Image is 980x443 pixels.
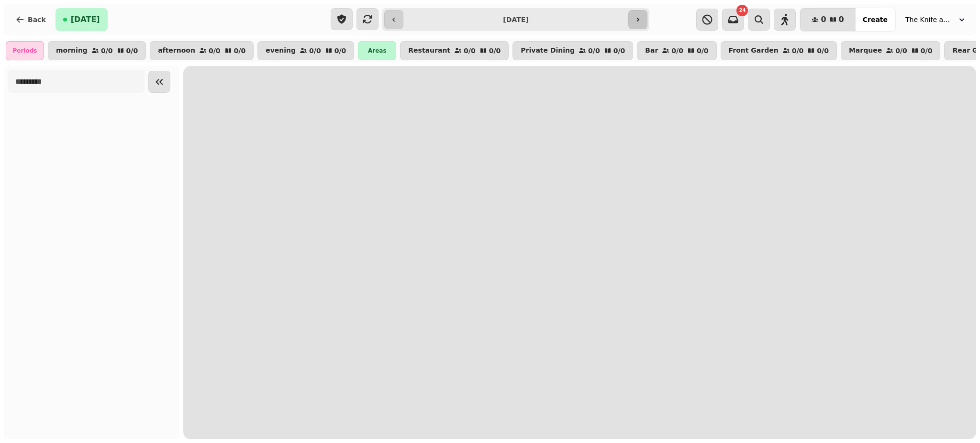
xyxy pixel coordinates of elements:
p: 0 / 0 [101,47,113,54]
span: 24 [739,8,746,13]
p: 0 / 0 [334,47,346,54]
button: 00 [800,8,855,31]
button: afternoon0/00/0 [150,41,254,60]
button: morning0/00/0 [48,41,146,60]
p: 0 / 0 [209,47,221,54]
p: 0 / 0 [697,47,709,54]
p: 0 / 0 [792,47,804,54]
p: 0 / 0 [464,47,476,54]
p: afternoon [158,47,195,55]
p: morning [56,47,88,55]
p: 0 / 0 [126,47,138,54]
p: 0 / 0 [817,47,829,54]
p: 0 / 0 [588,47,600,54]
span: 0 [839,16,844,23]
button: Collapse sidebar [148,71,170,93]
p: 0 / 0 [309,47,321,54]
button: evening0/00/0 [257,41,354,60]
span: The Knife and [PERSON_NAME] [905,15,953,24]
button: Marquee0/00/0 [841,41,941,60]
button: Create [855,8,895,31]
button: Back [8,8,54,31]
p: 0 / 0 [671,47,683,54]
span: [DATE] [71,16,100,23]
p: 0 / 0 [613,47,625,54]
p: 0 / 0 [234,47,246,54]
p: 0 / 0 [489,47,501,54]
span: 0 [821,16,826,23]
button: Bar0/00/0 [637,41,716,60]
p: Restaurant [408,47,450,55]
p: 0 / 0 [895,47,907,54]
div: Areas [358,41,396,60]
button: [DATE] [56,8,108,31]
button: Front Garden0/00/0 [721,41,837,60]
button: The Knife and [PERSON_NAME] [900,11,972,28]
span: Create [863,16,888,23]
p: evening [266,47,296,55]
span: Back [28,16,46,23]
p: Bar [645,47,658,55]
p: Private Dining [521,47,575,55]
div: Periods [6,41,44,60]
p: Marquee [849,47,882,55]
p: 0 / 0 [921,47,933,54]
button: Restaurant0/00/0 [400,41,509,60]
p: Front Garden [729,47,779,55]
button: Private Dining0/00/0 [512,41,633,60]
